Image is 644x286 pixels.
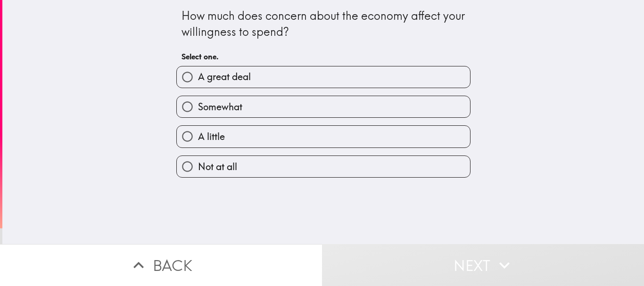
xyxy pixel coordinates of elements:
[198,70,251,83] span: A great deal
[177,126,470,147] button: A little
[177,96,470,117] button: Somewhat
[198,130,225,143] span: A little
[198,100,242,114] span: Somewhat
[322,244,644,286] button: Next
[177,66,470,88] button: A great deal
[182,51,465,62] h6: Select one.
[198,160,237,173] span: Not at all
[177,156,470,177] button: Not at all
[182,8,465,40] div: How much does concern about the economy affect your willingness to spend?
